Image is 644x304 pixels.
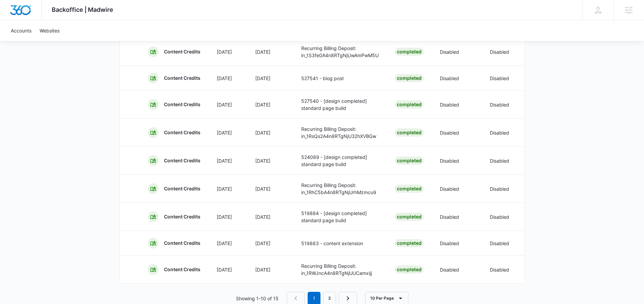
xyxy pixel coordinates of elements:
p: Disabled [490,157,519,164]
p: [DATE] [255,75,285,82]
p: 519883 - content extension [301,240,379,247]
p: [DATE] [217,75,239,82]
p: [DATE] [255,266,285,273]
a: Accounts [7,20,35,41]
p: Disabled [490,75,519,82]
p: Disabled [490,185,519,192]
p: [DATE] [217,185,239,192]
p: Content Credits [164,213,200,220]
div: Completed [395,265,424,274]
p: Content Credits [164,185,200,192]
p: [DATE] [255,157,285,164]
div: Completed [395,213,424,221]
p: Recurring Billing Deposit: in_1RsQs2A4n8RTgNjU32hXVBGw [301,125,379,140]
div: Completed [395,74,424,82]
p: [DATE] [255,185,285,192]
div: Completed [395,239,424,247]
p: Disabled [490,129,519,136]
div: Completed [395,157,424,165]
p: 527541 - blog post [301,75,379,82]
p: Disabled [440,48,474,55]
p: [DATE] [255,48,285,55]
span: Backoffice | Madwire [52,6,113,13]
div: Completed [395,48,424,56]
p: Disabled [440,266,474,273]
p: Disabled [490,213,519,220]
p: 519884 - [design completed] standard page build [301,210,379,224]
p: Content Credits [164,240,200,247]
p: [DATE] [217,48,239,55]
p: Disabled [440,129,474,136]
p: [DATE] [217,101,239,108]
p: Disabled [440,213,474,220]
p: [DATE] [217,213,239,220]
p: Content Credits [164,48,200,55]
p: Recurring Billing Deposit: in_1RhC5bA4n8RTgNjUrhMzmcu9 [301,182,379,196]
p: [DATE] [255,101,285,108]
p: Disabled [440,75,474,82]
p: [DATE] [255,240,285,247]
p: Content Credits [164,266,200,273]
p: Showing 1-10 of 15 [236,295,279,302]
p: Content Credits [164,157,200,164]
p: Disabled [490,48,519,55]
p: [DATE] [217,240,239,247]
p: Recurring Billing Deposit: in_1RWJncA4n8RTgNjUUCamxijj [301,262,379,277]
a: Websites [35,20,64,41]
p: [DATE] [217,157,239,164]
p: 524089 - [design completed] standard page build [301,154,379,168]
p: Disabled [440,185,474,192]
p: Disabled [490,101,519,108]
p: Disabled [490,266,519,273]
div: Completed [395,128,424,137]
p: Content Credits [164,129,200,136]
p: Disabled [440,157,474,164]
div: Completed [395,185,424,193]
p: [DATE] [255,129,285,136]
p: Content Credits [164,101,200,108]
div: Completed [395,100,424,109]
p: Disabled [490,240,519,247]
p: Recurring Billing Deposit: in_1S3fe0A4n8RTgNjUwAmPwM5U [301,45,379,59]
p: [DATE] [217,129,239,136]
p: [DATE] [217,266,239,273]
p: Disabled [440,101,474,108]
p: 527540 - [design completed] standard page build [301,97,379,112]
p: Content Credits [164,75,200,81]
p: Disabled [440,240,474,247]
p: [DATE] [255,213,285,220]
